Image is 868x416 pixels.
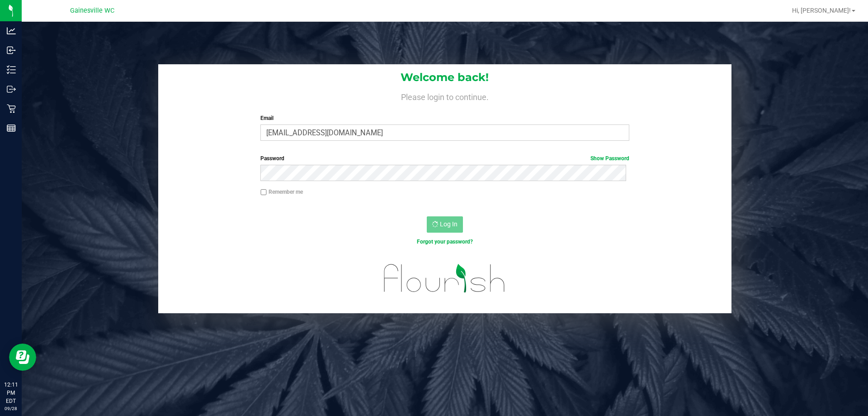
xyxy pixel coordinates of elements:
a: Forgot your password? [417,239,473,245]
inline-svg: Retail [7,104,16,113]
span: Gainesville WC [70,7,114,14]
h4: Please login to continue. [158,91,731,101]
a: Show Password [590,155,629,162]
inline-svg: Reports [7,124,16,133]
button: Log In [427,216,463,233]
label: Remember me [260,188,303,196]
p: 12:11 PM EDT [4,381,18,405]
span: Hi, [PERSON_NAME]! [792,7,851,14]
label: Email [260,114,629,122]
inline-svg: Inbound [7,46,16,55]
inline-svg: Analytics [7,26,16,35]
h1: Welcome back! [158,72,731,83]
input: Remember me [260,189,267,196]
iframe: Resource center [9,344,36,371]
img: flourish_logo.svg [373,255,516,301]
p: 09/28 [4,405,18,412]
span: Log In [440,220,458,228]
inline-svg: Outbound [7,85,16,94]
span: Password [260,155,284,162]
inline-svg: Inventory [7,65,16,74]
